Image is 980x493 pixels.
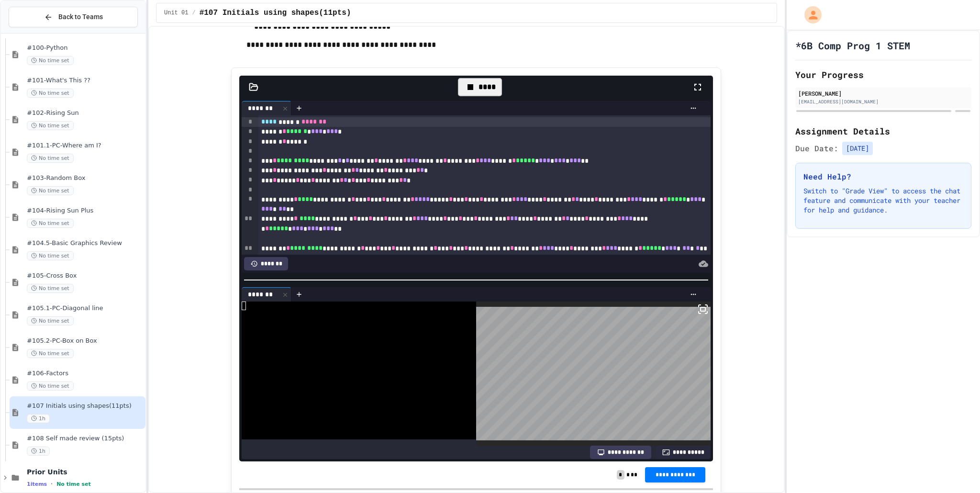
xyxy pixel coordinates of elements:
[798,98,969,105] div: [EMAIL_ADDRESS][DOMAIN_NAME]
[27,174,144,182] span: #103-Random Box
[27,56,74,65] span: No time set
[27,435,144,443] span: #108 Self made review (15pts)
[27,272,144,280] span: #105-Cross Box
[51,480,53,488] span: •
[27,44,144,52] span: #100-Python
[27,109,144,117] span: #102-Rising Sun
[9,7,138,27] button: Back to Teams
[842,142,873,155] span: [DATE]
[27,381,74,391] span: No time set
[27,402,144,410] span: #107 Initials using shapes(11pts)
[27,154,74,163] span: No time set
[795,124,971,138] h2: Assignment Details
[192,9,195,17] span: /
[27,370,144,378] span: #106-Factors
[794,4,824,26] div: My Account
[27,219,74,228] span: No time set
[27,337,144,345] span: #105.2-PC-Box on Box
[803,186,963,215] p: Switch to "Grade View" to access the chat feature and communicate with your teacher for help and ...
[27,349,74,358] span: No time set
[27,251,74,260] span: No time set
[200,7,351,19] span: #107 Initials using shapes(11pts)
[27,121,74,130] span: No time set
[27,77,144,85] span: #101-What's This ??
[27,304,144,313] span: #105.1-PC-Diagonal line
[27,186,74,195] span: No time set
[803,171,963,182] h3: Need Help?
[27,481,47,487] span: 1 items
[27,142,144,150] span: #101.1-PC-Where am I?
[795,68,971,81] h2: Your Progress
[58,12,103,22] span: Back to Teams
[798,89,969,98] div: [PERSON_NAME]
[56,481,91,487] span: No time set
[27,207,144,215] span: #104-Rising Sun Plus
[27,468,144,476] span: Prior Units
[27,284,74,293] span: No time set
[27,447,50,456] span: 1h
[27,239,144,247] span: #104.5-Basic Graphics Review
[27,316,74,325] span: No time set
[27,414,50,423] span: 1h
[795,39,910,52] h1: *6B Comp Prog 1 STEM
[27,89,74,98] span: No time set
[795,143,838,154] span: Due Date:
[164,9,188,17] span: Unit 01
